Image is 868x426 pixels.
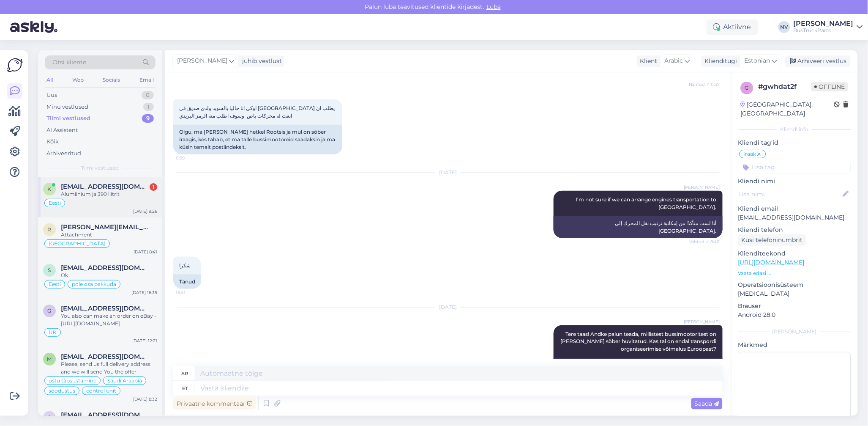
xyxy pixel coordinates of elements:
span: اوكي انا حاليا بالسويد ولدي صديق في [GEOGRAPHIC_DATA] يطلب ان ابعث له محركات باص وسوف اطلب منه ال... [179,105,336,119]
div: Arhiveeritud [46,149,81,158]
a: [URL][DOMAIN_NAME] [738,258,805,266]
p: Android 28.0 [738,311,851,319]
div: Tiimi vestlused [46,114,90,123]
div: Klienditugi [701,57,737,66]
span: Luba [484,3,503,11]
span: 15:41 [176,289,207,296]
div: et [182,381,188,396]
span: شكرا [179,262,191,269]
div: Minu vestlused [46,103,88,111]
div: You also can make an order on eBay - [URL][DOMAIN_NAME] [61,312,157,327]
div: 1 [143,103,154,111]
p: [MEDICAL_DATA] [738,289,851,298]
p: Kliendi email [738,204,851,213]
span: qodir1972alpqosim@gmail.com [61,411,149,419]
div: Web [71,74,85,85]
span: Saudi Araabia [107,378,142,383]
p: Kliendi nimi [738,177,851,186]
span: Eesti [49,282,61,287]
span: [GEOGRAPHIC_DATA] [49,241,106,246]
span: Nähtud ✓ 8:40 [688,239,720,245]
span: ostu täpsustamine [49,378,96,383]
span: [PERSON_NAME] [177,56,227,66]
div: Olgu, ma [PERSON_NAME] hetkel Rootsis ja mul on sõber Iraagis, kes tahab, et ma talle bussimootor... [173,125,342,154]
span: Eesti [49,201,61,206]
span: Iraak [744,151,756,157]
div: Tänud [173,275,201,289]
div: 9 [142,114,154,123]
span: raimo.julkunen@trackhunter.fi [61,223,149,231]
div: Aktiivne [707,19,758,35]
div: [DATE] 16:35 [131,289,157,296]
div: [GEOGRAPHIC_DATA], [GEOGRAPHIC_DATA] [741,100,834,118]
div: [DATE] 12:21 [132,338,157,344]
p: Brauser [738,302,851,311]
span: s [48,267,51,273]
span: Arabic [665,56,683,66]
span: seppergo@gmail.com [61,264,149,272]
span: g [745,85,749,91]
div: [DATE] [173,169,723,176]
input: Lisa tag [738,161,851,173]
div: AI Assistent [46,126,78,135]
p: Kliendi telefon [738,225,851,234]
div: أنا لست متأكدًا من إمكانية ترتيب نقل المحرك إلى [GEOGRAPHIC_DATA]. [554,216,723,238]
div: Uus [46,91,57,99]
span: pole osa pakkuda [72,282,116,287]
span: 0:39 [176,155,207,161]
p: [EMAIL_ADDRESS][DOMAIN_NAME] [738,213,851,222]
div: [DATE] 9:26 [133,208,157,214]
span: Saada [695,400,719,407]
div: BusTruckParts [794,27,854,34]
div: Ok [61,272,157,279]
span: [PERSON_NAME] [684,319,720,325]
div: [DATE] 8:32 [133,396,157,402]
div: [PERSON_NAME] [738,328,851,335]
div: [DATE] [173,303,723,311]
span: globaltransport.uk17@gmail.com [61,305,149,312]
div: # gwhdat2f [759,82,811,92]
span: Tere taas! Andke palun teada, millistest bussimootoritest on [PERSON_NAME] sõber huvitatud. Kas t... [560,331,718,352]
span: keio@rootsitalu.eu [61,183,149,190]
div: Please, send us full delivery address and we will send You the offer [61,360,157,376]
span: Offline [811,82,849,91]
div: Küsi telefoninumbrit [738,234,806,246]
span: control unit [86,388,116,393]
span: r [48,226,52,233]
div: ar [182,366,188,381]
div: Arhiveeri vestlus [785,55,850,67]
div: Klient [637,57,658,66]
span: [PERSON_NAME] [684,184,720,190]
span: q [47,414,52,421]
div: All [45,74,55,85]
div: juhib vestlust [239,57,282,66]
div: 0 [142,91,154,99]
span: Tiimi vestlused [82,164,119,172]
span: Otsi kliente [52,58,86,67]
img: Askly Logo [7,57,23,73]
div: Alumiinium ja 390 liitrit [61,190,157,198]
div: 1 [150,183,157,191]
p: Märkmed [738,341,851,349]
input: Lisa nimi [739,190,841,199]
span: I'm not sure if we can arrange engines transportation to [GEOGRAPHIC_DATA]. [576,196,718,210]
p: Klienditeekond [738,249,851,258]
div: Privaatne kommentaar [173,398,256,410]
p: Vaata edasi ... [738,269,851,277]
a: [PERSON_NAME]BusTruckParts [794,20,863,34]
div: Attachment [61,231,157,239]
div: [DATE] 8:41 [134,249,157,255]
div: NV [778,21,790,33]
div: Email [138,74,156,85]
div: أهلاً بك مجدداً! أرجو إعلامي بمحركات الحافلات التي يهتم بها صديقك. هل يستطيع تنظيم النقل من [GEOG... [554,358,723,380]
span: g [48,308,52,314]
p: Operatsioonisüsteem [738,280,851,289]
span: Nähtud ✓ 0:37 [688,81,720,88]
span: UK [49,330,57,335]
span: mcmashwal@yahoo.com [61,353,149,360]
span: soodustus [49,388,75,393]
div: [PERSON_NAME] [794,20,854,27]
div: Kliendi info [738,126,851,133]
span: m [47,356,52,362]
span: k [48,186,52,192]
